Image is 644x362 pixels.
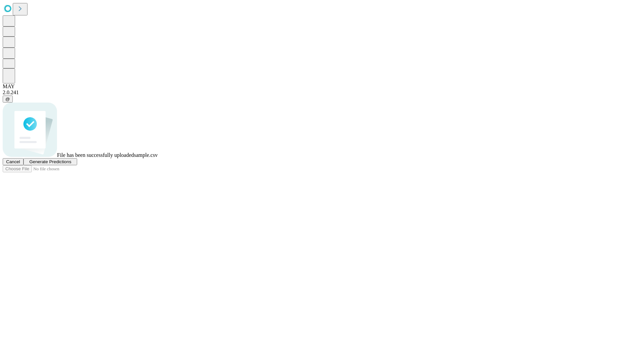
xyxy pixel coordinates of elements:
button: Cancel [3,158,23,165]
span: File has been successfully uploaded [57,152,134,158]
div: MAY [3,83,641,89]
span: Cancel [6,159,20,164]
button: Generate Predictions [23,158,77,165]
div: 2.0.241 [3,89,641,96]
span: @ [5,97,10,102]
span: sample.csv [134,152,158,158]
button: @ [3,96,13,103]
span: Generate Predictions [29,159,71,164]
